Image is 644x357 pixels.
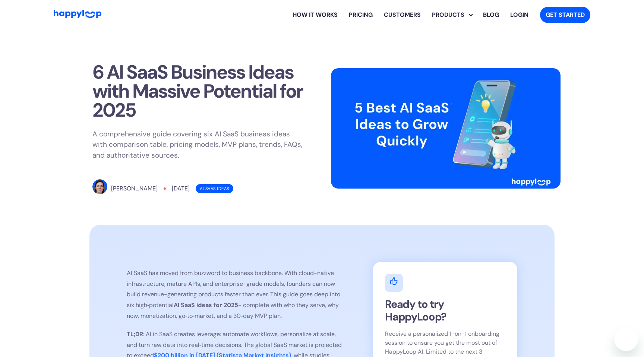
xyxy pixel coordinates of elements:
h1: 6 AI SaaS Business Ideas with Massive Potential for 2025 [92,63,304,120]
img: HappyLoop Logo [54,10,101,18]
a: Learn how HappyLoop works [378,3,426,27]
iframe: לחצן לפתיחת חלון הודעות הטקסט [614,327,638,351]
strong: AI SaaS ideas for 2025 [174,301,238,309]
div: Explore HappyLoop use cases [426,3,477,27]
span: AI SaaS has moved from buzzword to business backbone. With cloud-native infrastructure, mature AP... [127,269,340,309]
div: PRODUCTS [432,3,477,27]
div: Ai SaaS Ideas [196,184,233,193]
h2: Ready to try HappyLoop? [385,298,505,323]
p: A comprehensive guide covering six AI SaaS business ideas with comparison table, pricing models, ... [92,129,304,161]
div: [PERSON_NAME] [111,184,158,193]
div: [DATE] [172,184,190,193]
strong: TL;DR [127,330,143,338]
a: Go to Home Page [54,10,101,20]
a: Visit the HappyLoop blog for insights [477,3,505,27]
div: PRODUCTS [426,10,470,19]
a: Get started with HappyLoop [540,7,590,23]
a: Log in to your HappyLoop account [505,3,534,27]
a: Learn how HappyLoop works [287,3,343,27]
a: View HappyLoop pricing plans [343,3,378,27]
